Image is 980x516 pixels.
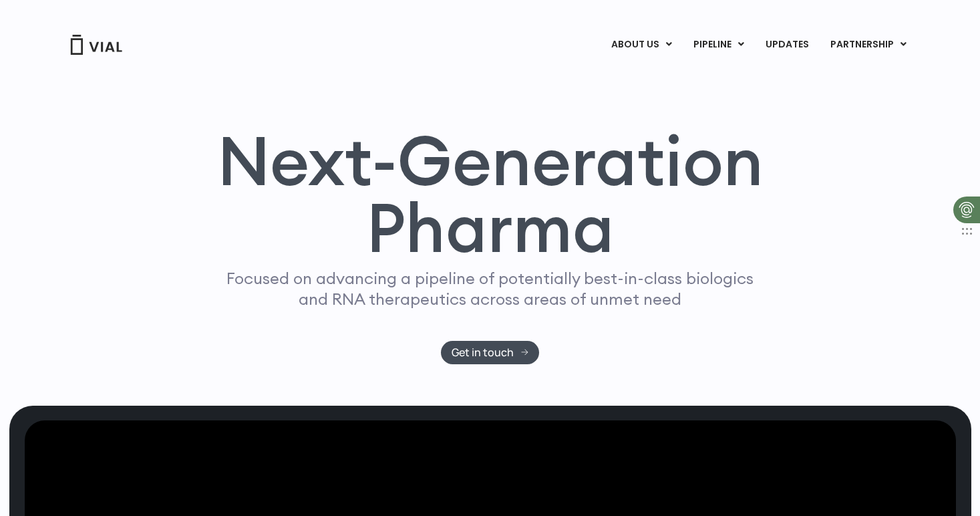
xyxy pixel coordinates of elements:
span: Get in touch [452,348,514,358]
img: Vial Logo [69,35,123,55]
p: Focused on advancing a pipeline of potentially best-in-class biologics and RNA therapeutics acros... [221,268,760,309]
a: UPDATES [755,33,819,56]
a: ABOUT USMenu Toggle [601,33,682,56]
a: PARTNERSHIPMenu Toggle [820,33,917,56]
h1: Next-Generation Pharma [201,127,780,262]
a: Get in touch [441,341,539,364]
a: PIPELINEMenu Toggle [683,33,754,56]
